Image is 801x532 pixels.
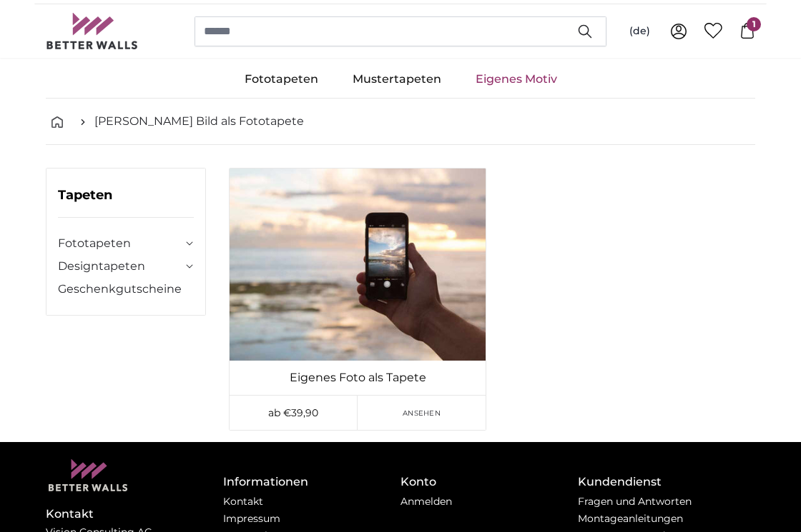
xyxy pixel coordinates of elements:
[46,13,139,49] img: Betterwalls
[403,408,441,418] span: Ansehen
[58,281,194,298] a: Geschenkgutscheine
[227,61,335,98] a: Fototapeten
[223,495,263,508] a: Kontakt
[358,396,486,430] a: Ansehen
[578,512,683,525] a: Montageanleitungen
[58,186,194,218] h3: Tapeten
[268,406,318,419] span: ab €39,90
[578,473,755,491] h4: Kundendienst
[747,17,761,31] span: 1
[223,473,400,491] h4: Informationen
[400,495,452,508] a: Anmelden
[400,473,578,491] h4: Konto
[58,235,182,252] a: Fototapeten
[58,258,182,275] a: Designtapeten
[458,61,574,98] a: Eigenes Motiv
[618,19,662,44] button: (de)
[58,258,194,275] summary: Designtapeten
[223,512,280,525] a: Impressum
[46,506,223,523] h4: Kontakt
[578,495,692,508] a: Fragen und Antworten
[232,369,483,386] a: Eigenes Foto als Tapete
[58,235,194,252] summary: Fototapeten
[46,99,755,145] nav: breadcrumbs
[94,113,304,130] a: [PERSON_NAME] Bild als Fototapete
[335,61,458,98] a: Mustertapeten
